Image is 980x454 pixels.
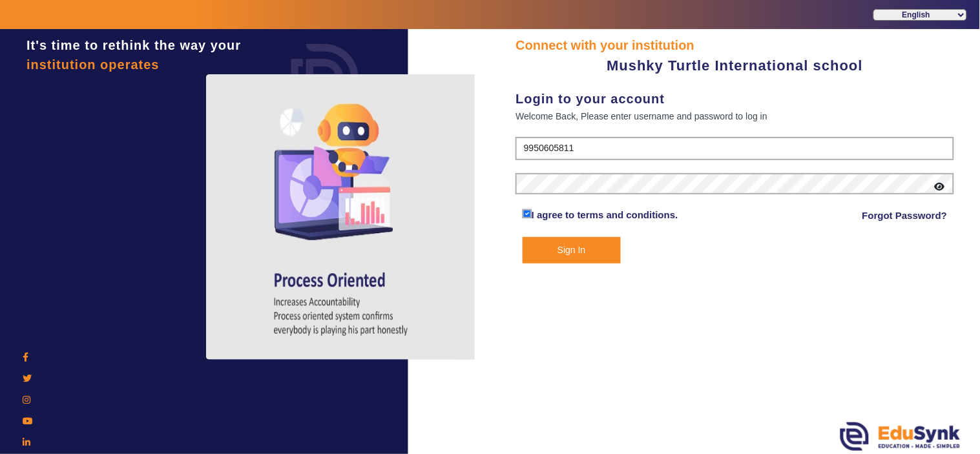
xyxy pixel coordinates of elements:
img: edusynk.png [840,422,961,451]
div: Connect with your institution [516,36,954,55]
span: institution operates [26,57,160,72]
div: Welcome Back, Please enter username and password to log in [516,108,954,124]
div: Login to your account [516,89,954,108]
a: Forgot Password? [862,208,948,223]
img: login.png [276,29,373,126]
span: It's time to rethink the way your [26,38,241,52]
img: login4.png [206,74,477,360]
div: Mushky Turtle International school [516,55,954,76]
a: I agree to terms and conditions. [532,209,678,220]
button: Sign In [523,237,621,263]
input: User Name [516,137,954,160]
